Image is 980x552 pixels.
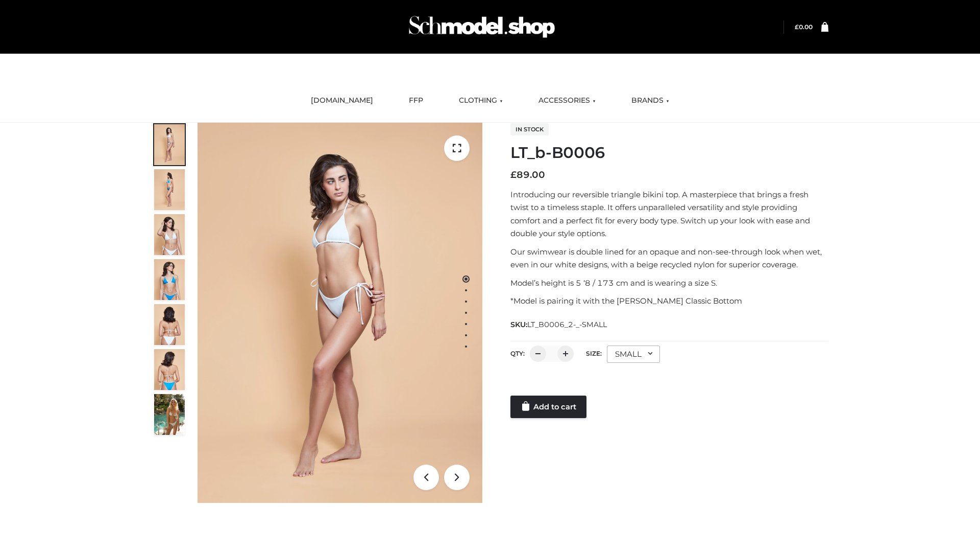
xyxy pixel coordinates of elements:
[510,294,828,308] p: *Model is pairing it with the [PERSON_NAME] Classic Bottom
[510,144,828,162] h1: LT_b-B0006
[510,318,608,331] span: SKU:
[401,89,431,112] a: FFP
[154,349,185,390] img: ArielClassicBikiniTop_CloudNine_AzureSky_OW114ECO_8-scaled.jpg
[510,350,525,357] label: QTY:
[154,169,185,210] img: ArielClassicBikiniTop_CloudNine_AzureSky_OW114ECO_2-scaled.jpg
[510,277,828,290] p: Model’s height is 5 ‘8 / 173 cm and is wearing a size S.
[198,123,482,503] img: ArielClassicBikiniTop_CloudNine_AzureSky_OW114ECO_1
[154,214,185,255] img: ArielClassicBikiniTop_CloudNine_AzureSky_OW114ECO_3-scaled.jpg
[624,89,677,112] a: BRANDS
[303,89,381,112] a: [DOMAIN_NAME]
[154,304,185,345] img: ArielClassicBikiniTop_CloudNine_AzureSky_OW114ECO_7-scaled.jpg
[795,23,813,31] bdi: 0.00
[527,320,607,329] span: LT_B0006_2-_-SMALL
[795,23,799,31] span: £
[510,169,545,180] bdi: 89.00
[586,350,602,357] label: Size:
[510,123,549,135] span: In stock
[154,124,185,165] img: ArielClassicBikiniTop_CloudNine_AzureSky_OW114ECO_1-scaled.jpg
[795,23,813,31] a: £0.00
[607,346,660,363] div: SMALL
[531,89,603,112] a: ACCESSORIES
[510,188,828,240] p: Introducing our reversible triangle bikini top. A masterpiece that brings a fresh twist to a time...
[451,89,510,112] a: CLOTHING
[510,169,517,180] span: £
[510,245,828,271] p: Our swimwear is double lined for an opaque and non-see-through look when wet, even in our white d...
[405,7,558,47] img: Schmodel Admin 964
[154,259,185,300] img: ArielClassicBikiniTop_CloudNine_AzureSky_OW114ECO_4-scaled.jpg
[154,394,185,435] img: Arieltop_CloudNine_AzureSky2.jpg
[510,396,586,418] a: Add to cart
